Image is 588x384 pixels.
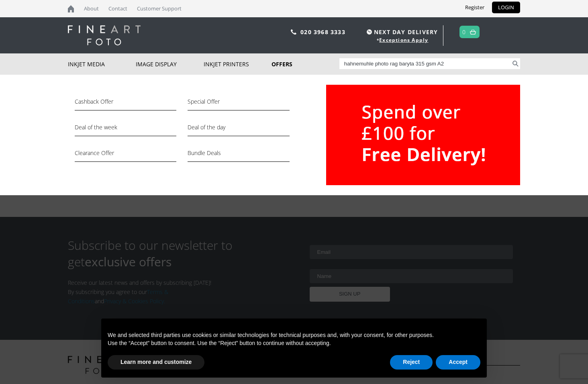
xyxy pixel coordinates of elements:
[95,312,493,384] div: Notice
[75,97,176,110] a: Cashback Offer
[188,148,289,162] a: Bundle Deals
[390,355,433,370] button: Reject
[188,97,289,110] a: Special Offer
[188,123,289,136] a: Deal of the day
[272,53,339,75] a: Offers
[291,29,296,35] img: phone.svg
[326,85,520,185] img: Fine-Art-Foto_Free-Delivery-Spend-Over-100.png
[365,27,438,37] span: NEXT DAY DELIVERY
[204,53,272,75] a: Inkjet Printers
[108,339,480,347] p: Use the “Accept” button to consent. Use the “Reject” button to continue without accepting.
[68,25,141,45] img: logo-white.svg
[75,123,176,136] a: Deal of the week
[367,29,372,35] img: time.svg
[75,148,176,162] a: Clearance Offer
[511,58,520,69] button: Search
[136,53,204,75] a: Image Display
[470,29,476,35] img: basket.svg
[379,37,428,43] a: Exceptions Apply
[462,26,466,38] a: 0
[300,28,345,36] a: 020 3968 3333
[339,58,511,69] input: Search products…
[459,2,490,13] a: Register
[492,2,520,13] a: LOGIN
[108,355,204,370] button: Learn more and customize
[108,331,480,339] p: We and selected third parties use cookies or similar technologies for technical purposes and, wit...
[68,53,136,75] a: Inkjet Media
[436,355,480,370] button: Accept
